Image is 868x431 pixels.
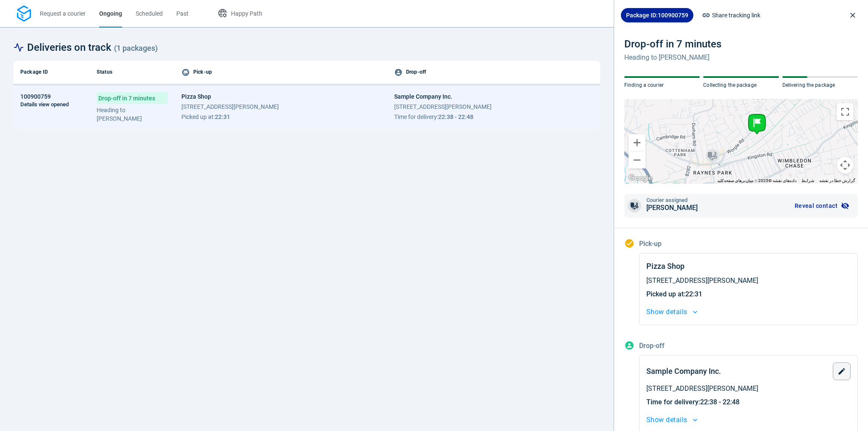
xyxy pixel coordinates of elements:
[14,61,90,84] th: Package ID
[181,92,279,101] span: Pizza Shop
[629,152,645,169] button: دورنمایی کردن
[624,81,700,89] p: Finding a courier
[181,102,279,111] span: [STREET_ADDRESS][PERSON_NAME]
[801,178,814,183] a: شرایط
[231,10,262,17] span: Happy Path
[819,178,855,183] a: گزارش خطا در نقشه
[626,11,688,19] span: Package ID: 100900759
[99,10,122,17] span: Ongoing
[639,342,665,350] span: Drop-off
[176,10,189,17] span: Past
[626,173,654,184] a: ‏این منطقه را در Google Maps باز کنید (پنجره جدیدی باز می‌شود)
[394,92,492,101] span: Sample Company Inc.
[438,113,473,120] span: 22:38 - 22:48
[646,414,687,426] span: Show details
[646,397,851,407] span: :
[717,178,753,184] button: میان‌برهای صفحه‌کلید
[27,41,158,54] span: Deliveries on track
[782,81,858,89] p: Delivering the package
[837,103,854,120] button: جابه‌جایی به نمای تمام‌صفحه
[90,61,175,84] th: Status
[97,92,168,104] span: Drop-off in 7 minutes
[646,290,684,298] span: Picked up at
[629,134,645,151] button: نزدیک‌نمایی کردن
[394,113,492,121] span: :
[628,199,641,213] span: e_motorbikexl
[646,289,851,299] span: :
[40,10,86,17] span: Request a courier
[136,10,163,17] span: Scheduled
[712,10,760,20] span: Share tracking link
[646,203,698,213] span: [PERSON_NAME]
[758,178,796,183] span: داده‌های نقشه ©2025
[646,197,698,203] span: Courier assigned
[624,37,721,51] div: Drop-off in 7 minutes
[703,81,779,89] p: Collecting the package
[685,290,702,298] span: 22:31
[624,52,721,63] p: Heading to [PERSON_NAME]
[844,7,861,24] button: close drawer
[114,44,158,52] span: ( 1 packages )
[646,384,851,394] span: [STREET_ADDRESS][PERSON_NAME]
[837,157,854,174] button: کنترل‌های دوربین نقشه
[181,113,279,121] span: :
[17,6,31,22] img: Logo
[646,260,684,272] span: Pizza Shop
[646,276,851,286] span: [STREET_ADDRESS][PERSON_NAME]
[639,240,662,248] span: Pick-up
[181,113,214,120] span: Picked up at
[20,92,51,101] span: 100900759
[795,203,837,209] span: Reveal contact
[700,398,740,406] span: 22:38 - 22:48
[626,173,654,184] img: Google
[646,365,721,377] span: Sample Company Inc.
[646,398,698,406] span: Time for delivery
[20,102,69,107] span: Details view opened
[181,68,381,77] div: Pick-up
[646,306,687,318] span: Show details
[394,102,492,111] span: [STREET_ADDRESS][PERSON_NAME]
[215,113,230,120] span: 22:31
[97,106,168,123] p: Heading to [PERSON_NAME]
[394,113,437,120] span: Time for delivery
[394,68,593,77] div: Drop-off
